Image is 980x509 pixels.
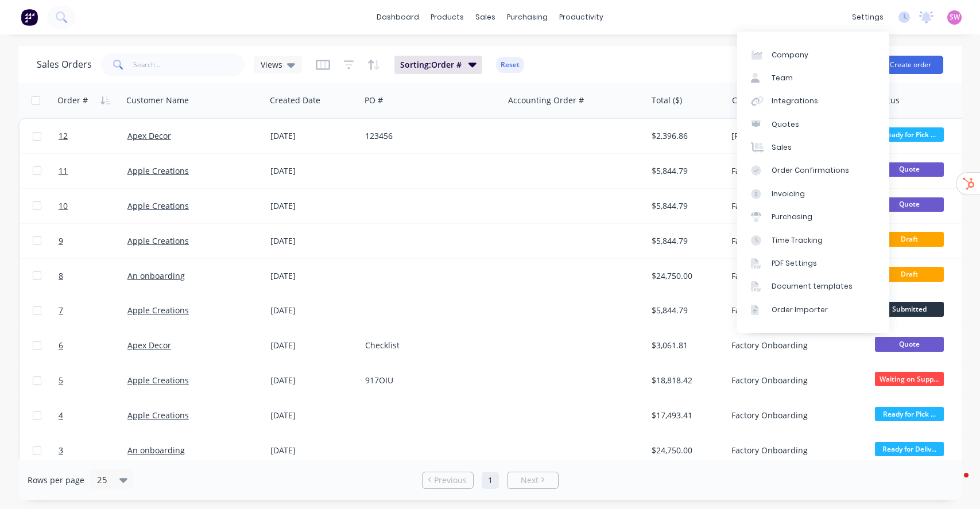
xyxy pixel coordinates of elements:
div: Time Tracking [772,235,823,246]
a: Sales [737,136,889,159]
div: $5,844.79 [652,235,719,247]
a: An onboarding [127,270,185,281]
div: Order # [57,95,88,106]
div: $5,844.79 [652,305,719,316]
div: [DATE] [270,130,356,142]
div: $3,061.81 [652,340,719,351]
div: Order Confirmations [772,165,849,176]
div: 917OIU [365,375,493,386]
span: 8 [59,270,63,282]
a: An onboarding [127,445,185,456]
span: 4 [59,410,63,421]
a: Integrations [737,90,889,112]
a: 6 [59,328,127,363]
div: Total ($) [652,95,682,106]
div: $5,844.79 [652,200,719,212]
div: PDF Settings [772,258,817,269]
div: $17,493.41 [652,410,719,421]
span: Sorting: Order # [400,59,462,71]
div: Factory Onboarding [731,270,859,282]
input: Search... [133,53,245,76]
a: Apple Creations [127,165,189,176]
span: Quote [875,197,944,212]
div: Factory Onboarding [731,235,859,247]
div: Document templates [772,281,853,292]
div: $18,818.42 [652,375,719,386]
span: Draft [875,267,944,281]
span: Views [261,59,282,71]
a: Apple Creations [127,375,189,386]
a: Order Confirmations [737,159,889,182]
a: dashboard [371,9,425,26]
span: Ready for Deliv... [875,442,944,456]
a: 7 [59,293,127,328]
span: Submitted [875,302,944,316]
span: 5 [59,375,63,386]
div: $2,396.86 [652,130,719,142]
div: Factory Onboarding [731,200,859,212]
span: Next [521,475,539,486]
div: $24,750.00 [652,445,719,456]
iframe: Intercom live chat [941,470,969,498]
span: 6 [59,340,63,351]
div: Customer Name [126,95,189,106]
a: Apple Creations [127,410,189,421]
div: [DATE] [270,235,356,247]
div: [DATE] [270,305,356,316]
div: Factory Onboarding [731,375,859,386]
a: Document templates [737,275,889,298]
span: Waiting on Supp... [875,372,944,386]
span: Ready for Pick ... [875,127,944,142]
div: [DATE] [270,445,356,456]
div: Invoicing [772,189,805,199]
a: 3 [59,433,127,468]
div: Integrations [772,96,818,106]
div: [DATE] [270,340,356,351]
div: Company [772,50,808,60]
div: purchasing [501,9,553,26]
a: 8 [59,259,127,293]
div: [DATE] [270,270,356,282]
div: sales [470,9,501,26]
div: Quotes [772,119,799,130]
a: Previous page [423,475,473,486]
a: 5 [59,363,127,398]
span: Quote [875,337,944,351]
div: settings [846,9,889,26]
div: PO # [365,95,383,106]
span: Rows per page [28,475,84,486]
a: Time Tracking [737,228,889,251]
a: Company [737,43,889,66]
div: Created By [732,95,774,106]
a: Invoicing [737,182,889,205]
div: Team [772,73,793,83]
a: Purchasing [737,205,889,228]
button: Sorting:Order # [394,56,482,74]
div: [DATE] [270,375,356,386]
div: Order Importer [772,305,828,315]
a: Apple Creations [127,200,189,211]
div: [DATE] [270,165,356,177]
div: products [425,9,470,26]
div: 123456 [365,130,493,142]
a: Apex Decor [127,340,171,351]
span: 3 [59,445,63,456]
div: Factory Onboarding [731,305,859,316]
h1: Sales Orders [37,59,92,70]
a: 9 [59,224,127,258]
div: Checklist [365,340,493,351]
div: Purchasing [772,212,812,222]
span: Previous [434,475,467,486]
span: Ready for Pick ... [875,407,944,421]
span: Quote [875,162,944,177]
span: SW [950,12,960,22]
a: 4 [59,398,127,433]
div: [PERSON_NAME] [731,130,859,142]
a: Apple Creations [127,305,189,316]
span: 12 [59,130,68,142]
div: Factory Onboarding [731,165,859,177]
div: Factory Onboarding [731,410,859,421]
button: Create order [878,56,943,74]
a: Quotes [737,113,889,136]
a: Apple Creations [127,235,189,246]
